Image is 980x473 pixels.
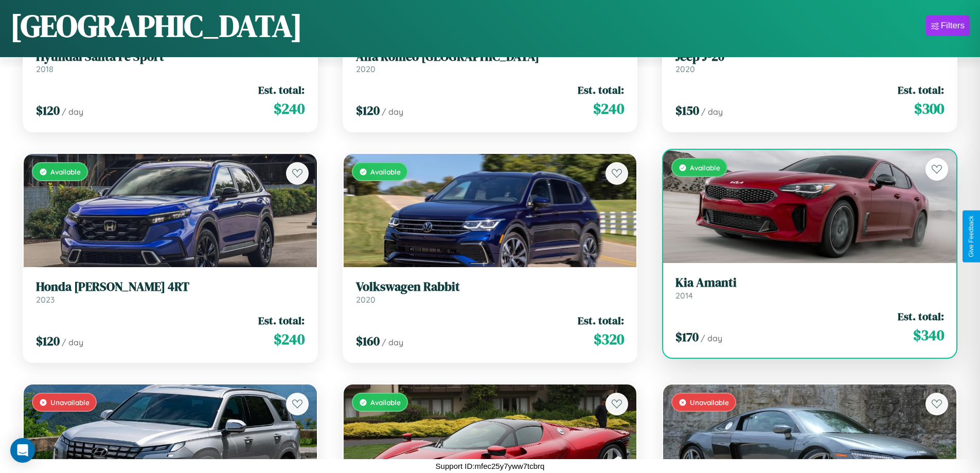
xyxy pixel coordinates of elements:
[62,337,83,347] span: / day
[10,438,35,463] div: Open Intercom Messenger
[356,332,380,349] span: $ 160
[675,275,944,301] a: Kia Amanti2014
[593,98,624,119] span: $ 240
[594,329,624,349] span: $ 320
[675,102,699,119] span: $ 150
[578,313,624,328] span: Est. total:
[36,279,305,294] h3: Honda [PERSON_NAME] 4RT
[62,107,83,117] span: / day
[356,64,376,74] span: 2020
[36,64,54,74] span: 2018
[382,337,403,347] span: / day
[675,328,699,345] span: $ 170
[356,294,376,305] span: 2020
[675,64,695,74] span: 2020
[926,15,970,36] button: Filters
[258,313,305,328] span: Est. total:
[675,49,944,75] a: Jeep J-202020
[436,459,545,473] p: Support ID: mfec25y7yww7tcbrq
[36,294,55,305] span: 2023
[690,398,729,407] span: Unavailable
[356,279,625,294] h3: Volkswagen Rabbit
[370,398,401,407] span: Available
[675,290,693,301] span: 2014
[898,309,944,324] span: Est. total:
[274,98,305,119] span: $ 240
[258,82,305,97] span: Est. total:
[36,102,60,119] span: $ 120
[701,107,723,117] span: / day
[675,275,944,290] h3: Kia Amanti
[50,398,90,407] span: Unavailable
[913,325,944,345] span: $ 340
[578,82,624,97] span: Est. total:
[356,49,625,75] a: Alfa Romeo [GEOGRAPHIC_DATA]2020
[898,82,944,97] span: Est. total:
[36,332,60,349] span: $ 120
[968,216,975,257] div: Give Feedback
[701,333,722,343] span: / day
[356,49,625,64] h3: Alfa Romeo [GEOGRAPHIC_DATA]
[36,279,305,305] a: Honda [PERSON_NAME] 4RT2023
[50,167,81,176] span: Available
[356,279,625,305] a: Volkswagen Rabbit2020
[370,167,401,176] span: Available
[356,102,380,119] span: $ 120
[941,21,965,31] div: Filters
[274,329,305,349] span: $ 240
[382,107,403,117] span: / day
[36,49,305,75] a: Hyundai Santa Fe Sport2018
[10,5,302,47] h1: [GEOGRAPHIC_DATA]
[690,163,720,172] span: Available
[914,98,944,119] span: $ 300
